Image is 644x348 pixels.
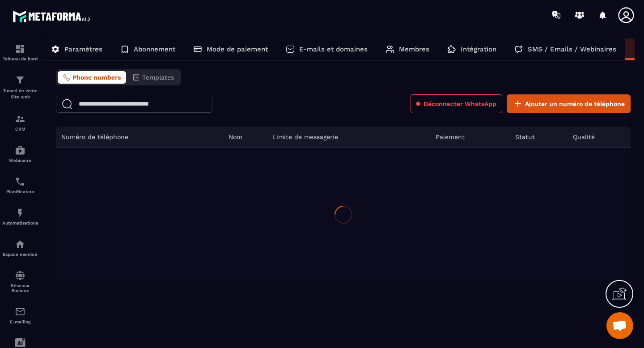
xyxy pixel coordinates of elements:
[2,37,38,68] a: formationformationTableau de bord
[2,300,38,331] a: emailemailE-mailing
[411,94,502,113] button: Déconnecter WhatsApp
[267,127,431,148] th: Limite de messagerie
[2,127,38,132] p: CRM
[299,45,368,53] p: E-mails et domaines
[424,99,496,108] span: Déconnecter WhatsApp
[430,127,510,148] th: Paiement
[15,208,25,218] img: automations
[399,45,429,53] p: Membres
[2,138,38,170] a: automationsautomationsWebinaire
[2,232,38,263] a: automationsautomationsEspace membre
[15,75,25,85] img: formation
[15,239,25,250] img: automations
[2,158,38,163] p: Webinaire
[56,127,223,148] th: Numéro de téléphone
[606,312,633,339] div: Ouvrir le chat
[15,176,25,187] img: scheduler
[507,94,631,113] button: Ajouter un numéro de téléphone
[15,306,25,317] img: email
[2,107,38,138] a: formationformationCRM
[2,252,38,257] p: Espace membre
[15,145,25,156] img: automations
[72,74,121,81] span: Phone numbers
[15,270,25,281] img: social-network
[2,263,38,300] a: social-networksocial-networkRéseaux Sociaux
[510,127,568,148] th: Statut
[568,127,631,148] th: Qualité
[2,56,38,61] p: Tableau de bord
[127,71,179,84] button: Templates
[15,114,25,124] img: formation
[2,88,38,100] p: Tunnel de vente Site web
[461,45,496,53] p: Intégration
[13,8,93,25] img: logo
[223,127,267,148] th: Nom
[207,45,268,53] p: Mode de paiement
[2,68,38,107] a: formationformationTunnel de vente Site web
[134,45,175,53] p: Abonnement
[2,189,38,194] p: Planificateur
[64,45,102,53] p: Paramètres
[2,201,38,232] a: automationsautomationsAutomatisations
[528,45,616,53] p: SMS / Emails / Webinaires
[15,43,25,54] img: formation
[142,74,174,81] span: Templates
[42,30,635,282] div: >
[2,170,38,201] a: schedulerschedulerPlanificateur
[525,99,625,108] span: Ajouter un numéro de téléphone
[2,221,38,225] p: Automatisations
[2,283,38,293] p: Réseaux Sociaux
[58,71,126,84] button: Phone numbers
[2,319,38,324] p: E-mailing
